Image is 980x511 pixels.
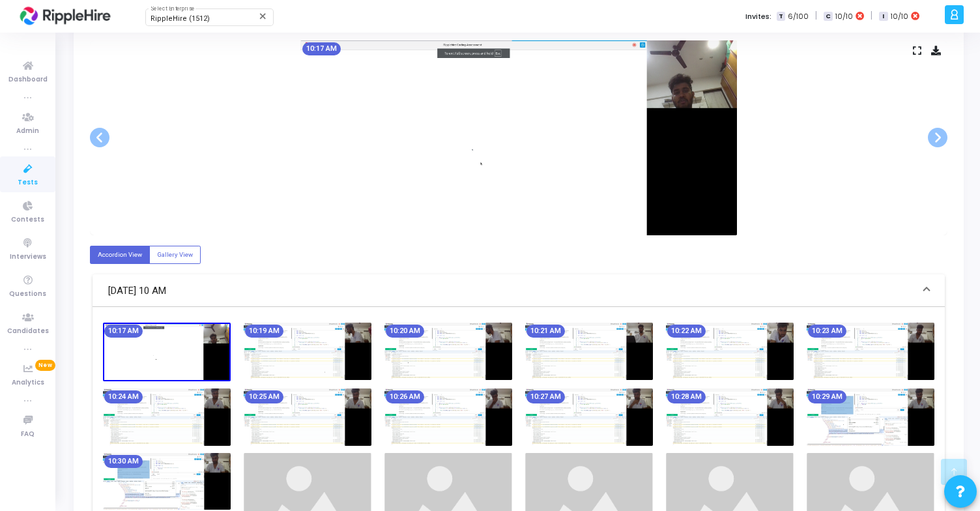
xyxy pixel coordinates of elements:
[525,323,653,379] img: screenshot-1755579076541.jpeg
[103,453,231,510] img: screenshot-1755579616555.jpeg
[18,177,38,188] span: Tests
[300,40,737,235] img: screenshot-1755578836431.jpeg
[7,326,49,337] span: Candidates
[667,390,706,403] mat-chip: 10:28 AM
[104,390,143,403] mat-chip: 10:24 AM
[526,390,565,403] mat-chip: 10:27 AM
[879,12,887,22] span: I
[245,390,283,403] mat-chip: 10:25 AM
[104,455,143,468] mat-chip: 10:30 AM
[807,388,934,445] img: screenshot-1755579556558.jpeg
[808,325,846,338] mat-chip: 10:23 AM
[835,11,853,22] span: 10/10
[149,246,201,263] label: Gallery View
[16,3,114,29] img: logo
[666,323,794,379] img: screenshot-1755579127298.jpeg
[824,12,832,22] span: C
[777,12,785,22] span: T
[151,14,210,23] span: RippleHire (1512)
[12,377,44,388] span: Analytics
[16,126,39,137] span: Admin
[104,325,143,338] mat-chip: 10:17 AM
[103,388,231,445] img: screenshot-1755579254243.jpeg
[384,388,512,445] img: screenshot-1755579376563.jpeg
[10,252,46,263] span: Interviews
[11,214,44,226] span: Contests
[386,325,424,338] mat-chip: 10:20 AM
[21,429,35,440] span: FAQ
[525,388,653,445] img: screenshot-1755579436558.jpeg
[244,388,371,445] img: screenshot-1755579315947.jpeg
[384,323,512,379] img: screenshot-1755579015922.jpeg
[93,274,945,307] mat-expansion-panel-header: [DATE] 10 AM
[815,9,817,23] span: |
[108,284,914,299] mat-panel-title: [DATE] 10 AM
[245,325,283,338] mat-chip: 10:19 AM
[244,323,371,379] img: screenshot-1755578956550.jpeg
[807,323,934,379] img: screenshot-1755579196534.jpeg
[386,390,424,403] mat-chip: 10:26 AM
[35,360,55,371] span: New
[8,74,48,85] span: Dashboard
[667,325,706,338] mat-chip: 10:22 AM
[90,246,150,263] label: Accordion View
[808,390,846,403] mat-chip: 10:29 AM
[302,42,341,55] mat-chip: 10:17 AM
[871,9,872,23] span: |
[258,11,268,22] mat-icon: Clear
[103,323,231,381] img: screenshot-1755578836431.jpeg
[788,11,809,22] span: 6/100
[891,11,908,22] span: 10/10
[526,325,565,338] mat-chip: 10:21 AM
[666,388,794,445] img: screenshot-1755579496563.jpeg
[745,11,771,22] label: Invites:
[9,289,46,300] span: Questions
